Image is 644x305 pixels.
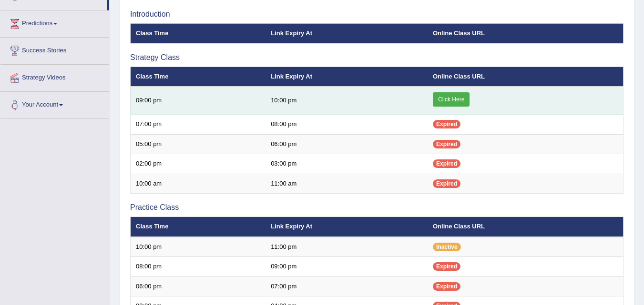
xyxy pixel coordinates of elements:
[428,67,624,87] th: Online Class URL
[266,23,428,43] th: Link Expiry At
[131,67,266,87] th: Class Time
[0,65,109,89] a: Strategy Videos
[266,174,428,194] td: 11:00 am
[433,159,460,168] span: Expired
[131,154,266,174] td: 02:00 pm
[0,92,109,116] a: Your Account
[131,174,266,194] td: 10:00 am
[0,38,109,61] a: Success Stories
[131,257,266,277] td: 08:00 pm
[428,23,624,43] th: Online Class URL
[131,23,266,43] th: Class Time
[433,282,460,291] span: Expired
[266,276,428,296] td: 07:00 pm
[131,237,266,257] td: 10:00 pm
[266,257,428,277] td: 09:00 pm
[266,154,428,174] td: 03:00 pm
[266,115,428,135] td: 08:00 pm
[428,217,624,237] th: Online Class URL
[266,87,428,115] td: 10:00 pm
[0,10,109,34] a: Predictions
[266,134,428,154] td: 06:00 pm
[266,217,428,237] th: Link Expiry At
[130,53,624,62] h3: Strategy Class
[131,87,266,115] td: 09:00 pm
[131,134,266,154] td: 05:00 pm
[266,237,428,257] td: 11:00 pm
[130,203,624,212] h3: Practice Class
[433,243,461,251] span: Inactive
[433,92,470,107] a: Click Here
[433,140,460,148] span: Expired
[433,262,460,271] span: Expired
[433,179,460,188] span: Expired
[433,120,460,128] span: Expired
[266,67,428,87] th: Link Expiry At
[131,217,266,237] th: Class Time
[130,10,624,19] h3: Introduction
[131,115,266,135] td: 07:00 pm
[131,276,266,296] td: 06:00 pm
